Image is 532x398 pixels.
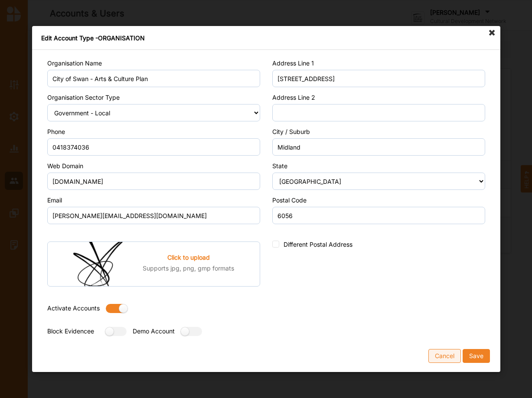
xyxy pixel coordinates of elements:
[73,242,132,286] img: 1f827cad5ae137706c626f79c0bbe59c_Swan%20logo%20%28edit%29.png
[143,264,234,272] label: Supports jpg, png, gmp formats
[47,196,62,204] label: Email
[283,241,352,248] label: Different Postal Address
[272,196,307,204] label: Postal Code
[47,94,120,101] label: Organisation Sector Type
[428,349,461,363] button: Cancel
[272,128,310,135] label: City / Suburb
[133,328,175,338] label: Demo Account
[47,305,100,315] label: Activate Accounts
[272,94,315,101] label: Address Line 2
[47,328,94,338] label: Block Evidencee
[462,349,490,363] button: Save
[47,162,83,170] label: Web Domain
[47,59,102,67] label: Organisation Name
[41,34,491,42] div: Edit Account Type - ORGANISATION
[272,59,314,67] label: Address Line 1
[167,254,209,261] label: Click to upload
[47,128,65,135] label: Phone
[272,162,287,170] label: State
